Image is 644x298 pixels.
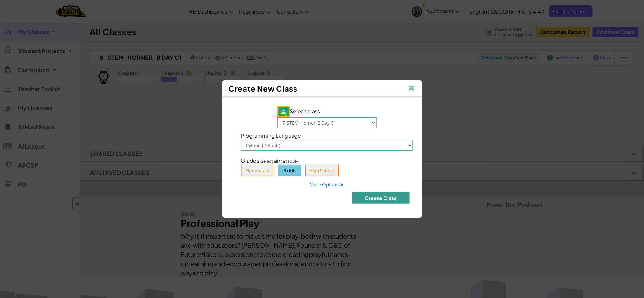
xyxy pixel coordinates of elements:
span: Programming Language [241,133,301,138]
img: IconGoogleClassroom.svg [277,106,290,117]
span: Select class [277,108,320,114]
button: Create Class [352,192,410,204]
img: IconClose.svg [407,84,416,93]
span: Select all that apply [261,158,298,164]
button: Elementary [241,165,274,176]
span: ∨ [340,180,344,188]
button: High School [305,165,339,176]
span: Grades [241,157,260,164]
span: Create New Class [229,84,297,93]
a: More Options [310,181,344,188]
button: Middle [278,165,301,176]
